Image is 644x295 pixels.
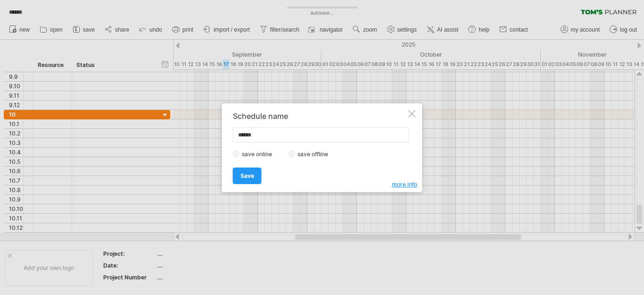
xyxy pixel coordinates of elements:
span: more info [392,181,417,188]
label: save offline [295,151,336,158]
a: Save [233,168,262,184]
label: save online [239,151,280,158]
div: autosave... [270,9,374,17]
span: Save [240,172,254,179]
div: Schedule name [233,112,406,120]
